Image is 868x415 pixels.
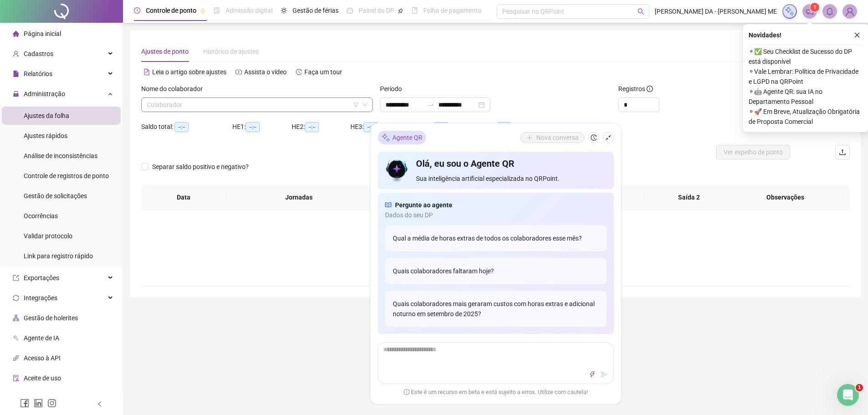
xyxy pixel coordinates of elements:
[404,388,588,397] span: Este é um recurso em beta e está sujeito a erros. Utilize com cautela!
[434,122,448,132] span: --:--
[837,384,859,406] iframe: Intercom live chat
[618,84,653,94] span: Registros
[20,399,29,408] span: facebook
[24,252,93,260] span: Link para registro rápido
[353,102,359,108] span: filter
[144,69,150,75] span: file-text
[200,8,205,14] span: pushpin
[839,149,846,156] span: upload
[141,185,226,210] th: Data
[380,84,408,94] label: Período
[385,210,606,220] span: Dados do seu DP
[24,70,52,77] span: Relatórios
[203,48,259,55] span: Histórico de ajustes
[644,185,734,210] th: Saída 2
[427,101,435,108] span: swap-right
[497,122,511,132] span: --:--
[785,6,795,16] img: sparkle-icon.fc2bf0ac1784a2077858766a79e2daf3.svg
[24,354,61,362] span: Acesso à API
[24,192,87,200] span: Gestão de solicitações
[244,68,287,76] span: Assista o vídeo
[13,91,19,97] span: lock
[24,172,109,179] span: Controle de registros de ponto
[359,7,394,14] span: Painel do DP
[350,122,410,132] div: HE 3:
[423,7,482,14] span: Folha de pagamento
[146,7,196,14] span: Controle de ponto
[749,107,863,127] span: ⚬ 🚀 Em Breve, Atualização Obrigatória de Proposta Comercial
[214,7,220,14] span: file-done
[24,132,67,139] span: Ajustes rápidos
[647,86,653,92] span: info-circle
[385,291,606,327] div: Quais colaboradores mais geraram custos com horas extras e adicional noturno em setembro de 2025?
[13,31,19,37] span: home
[655,6,777,16] span: [PERSON_NAME] DA - [PERSON_NAME] ME
[232,122,292,132] div: HE 1:
[141,84,209,94] label: Nome do colaborador
[716,145,790,159] button: Ver espelho de ponto
[404,389,410,395] span: exclamation-circle
[246,122,260,132] span: --:--
[152,68,226,76] span: Leia o artigo sobre ajustes
[304,68,342,76] span: Faça um tour
[226,185,372,210] th: Jornadas
[305,122,319,132] span: --:--
[226,7,272,14] span: Admissão digital
[13,295,19,301] span: sync
[13,315,19,321] span: apartment
[364,122,378,132] span: --:--
[411,7,418,14] span: book
[749,46,863,67] span: ⚬ ✅ Seu Checklist de Sucesso do DP está disponível
[385,200,391,210] span: read
[589,371,596,378] span: thunderbolt
[34,399,43,408] span: linkedin
[637,8,644,15] span: search
[13,355,19,361] span: api
[813,4,817,10] span: 1
[856,384,863,391] span: 1
[749,30,781,40] span: Novidades !
[24,314,78,322] span: Gestão de holerites
[347,7,353,14] span: dashboard
[410,122,469,132] div: H. NOT.:
[398,8,403,14] span: pushpin
[749,87,863,107] span: ⚬ 🤖 Agente QR: sua IA no Departamento Pessoal
[24,30,61,37] span: Página inicial
[97,401,103,407] span: left
[810,3,819,12] sup: 1
[24,232,72,240] span: Validar protocolo
[281,7,287,14] span: sun
[24,374,61,382] span: Aceite de uso
[826,7,834,15] span: bell
[362,102,368,108] span: down
[381,133,390,142] img: sparkle-icon.fc2bf0ac1784a2077858766a79e2daf3.svg
[13,51,19,57] span: user-add
[385,258,606,284] div: Quais colaboradores faltaram hoje?
[416,157,606,170] h4: Olá, eu sou o Agente QR
[605,134,611,141] span: shrink
[24,212,58,220] span: Ocorrências
[24,334,59,342] span: Agente de IA
[806,7,814,15] span: notification
[385,225,606,251] div: Qual a média de horas extras de todos os colaboradores esse mês?
[591,134,597,141] span: history
[141,48,189,55] span: Ajustes de ponto
[296,69,302,75] span: history
[385,157,409,184] img: icon
[47,399,56,408] span: instagram
[854,32,860,38] span: close
[395,200,452,210] span: Pergunte ao agente
[24,90,65,97] span: Administração
[587,369,598,380] button: thunderbolt
[24,50,53,57] span: Cadastros
[599,369,610,380] button: send
[13,71,19,77] span: file
[416,174,606,184] span: Sua inteligência artificial especializada no QRPoint.
[13,375,19,381] span: audit
[843,5,857,18] img: 51100
[427,101,435,108] span: to
[24,112,69,119] span: Ajustes da folha
[236,69,242,75] span: youtube
[152,254,839,264] div: Não há dados
[141,122,232,132] div: Saldo total:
